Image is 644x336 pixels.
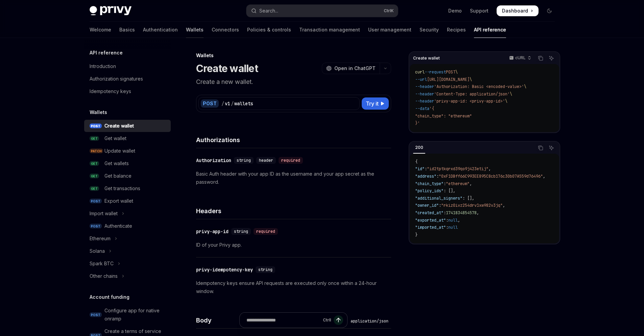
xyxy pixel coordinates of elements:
[90,149,103,154] span: PATCH
[458,218,460,223] span: ,
[488,166,491,172] span: ,
[84,305,171,325] a: POSTConfigure app for native onramp
[448,7,462,14] a: Demo
[104,172,132,180] div: Get balance
[434,84,524,89] span: 'Authorization: Basic <encoded-value>'
[425,69,446,75] span: --request
[225,100,230,107] div: v1
[90,293,129,301] h5: Account funding
[196,206,391,216] h4: Headers
[247,22,291,38] a: Policies & controls
[90,247,105,255] div: Solana
[429,106,434,111] span: '{
[415,159,418,164] span: {
[543,174,545,179] span: ,
[497,5,539,16] a: Dashboard
[196,228,229,235] div: privy-app-id
[415,120,420,126] span: }'
[104,122,134,130] div: Create wallet
[547,54,556,63] button: Ask AI
[104,197,133,205] div: Export wallet
[104,159,129,167] div: Get wallets
[415,166,425,172] span: "id"
[447,22,466,38] a: Recipes
[84,270,171,282] button: Toggle Other chains section
[505,98,507,104] span: \
[196,135,391,144] h4: Authorizations
[462,196,474,201] span: : [],
[246,313,320,328] input: Ask a question...
[90,49,123,57] h5: API reference
[84,85,171,97] a: Idempotency keys
[544,5,555,16] button: Toggle dark mode
[231,100,234,107] div: /
[413,143,425,152] div: 200
[90,272,118,280] div: Other chains
[104,134,126,142] div: Get wallet
[84,120,171,132] a: POSTCreate wallet
[84,170,171,182] a: GETGet balance
[470,181,472,186] span: ,
[415,203,439,208] span: "owner_id"
[505,52,534,64] button: cURL
[413,55,440,61] span: Create wallet
[104,222,132,230] div: Authenticate
[446,225,448,230] span: :
[434,91,510,97] span: 'Content-Type: application/json'
[234,229,248,234] span: string
[441,203,503,208] span: "rkiz0ivz254drv1xw982v3jq"
[444,210,446,216] span: :
[90,161,99,166] span: GET
[246,5,398,17] button: Open search
[84,73,171,85] a: Authorization signatures
[84,157,171,170] a: GETGet wallets
[415,181,444,186] span: "chain_type"
[90,75,143,83] div: Authorization signatures
[470,7,488,14] a: Support
[415,225,446,230] span: "imported_at"
[104,307,167,323] div: Configure app for native onramp
[84,257,171,270] button: Toggle Spark BTC section
[201,99,219,108] div: POST
[334,315,343,325] button: Send message
[104,184,140,193] div: Get transactions
[90,6,132,16] img: dark logo
[237,158,251,163] span: string
[84,220,171,232] a: POSTAuthenticate
[448,218,458,223] span: null
[334,65,376,72] span: Open in ChatGPT
[84,145,171,157] a: PATCHUpdate wallet
[415,174,436,179] span: "address"
[90,209,118,218] div: Import wallet
[119,22,135,38] a: Basics
[477,210,479,216] span: ,
[415,188,444,194] span: "policy_ids"
[415,218,446,223] span: "exported_at"
[90,108,107,116] h5: Wallets
[366,99,379,108] span: Try it
[368,22,411,38] a: User management
[536,143,545,152] button: Copy the contents from the code block
[196,157,231,164] div: Authorization
[474,22,506,38] a: API reference
[510,91,512,97] span: \
[446,210,477,216] span: 1741834854578
[84,182,171,195] a: GETGet transactions
[90,199,102,204] span: POST
[470,77,472,82] span: \
[84,132,171,144] a: GETGet wallet
[90,260,114,268] div: Spark BTC
[427,166,488,172] span: "id2tptkqrxd39qo9j423etij"
[84,245,171,257] button: Toggle Solana section
[84,60,171,72] a: Introduction
[415,106,429,111] span: --data
[444,188,455,194] span: : [],
[362,97,389,110] button: Try it
[221,100,224,107] div: /
[196,62,258,74] h1: Create wallet
[90,224,102,229] span: POST
[446,69,455,75] span: POST
[196,170,391,186] p: Basic Auth header with your app ID as the username and your app secret as the password.
[415,77,427,82] span: --url
[446,181,470,186] span: "ethereum"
